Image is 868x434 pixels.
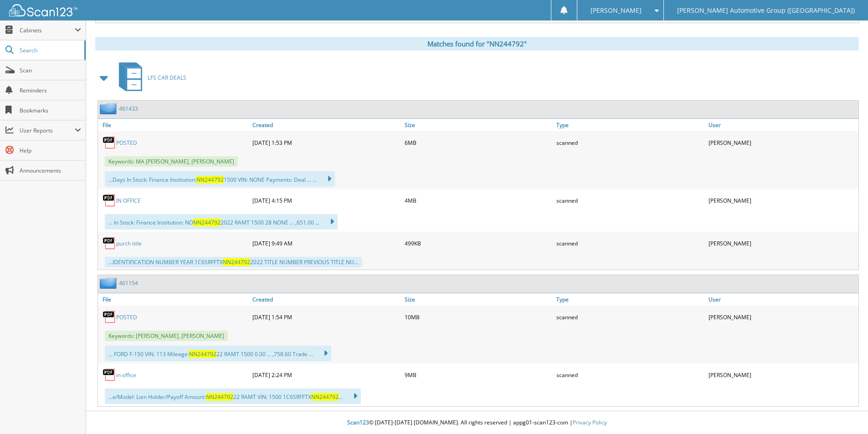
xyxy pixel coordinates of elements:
[105,388,361,404] div: ...e/Model: Lien Holder/Payoff Amount: 22 RAMT VIN: 1500 1C6SRFFTX ...
[20,66,81,74] span: Scan
[206,393,233,401] span: NN244792
[86,412,868,434] div: © [DATE]-[DATE] [DOMAIN_NAME]. All rights reserved | appg01-scan123-com |
[103,368,116,382] img: PDF.png
[119,279,138,287] a: 461154
[554,191,706,209] div: scanned
[250,191,402,209] div: [DATE] 4:15 PM
[402,293,555,306] a: Size
[116,313,137,321] a: POSTED
[347,419,369,426] span: Scan123
[20,26,75,34] span: Cabinets
[223,258,250,266] span: NN244792
[402,119,555,131] a: Size
[105,171,335,187] div: ...Days In Stock: Finance Institution: 1500 VIN: NONE Payments: Deal ... ...
[250,308,402,326] div: [DATE] 1:54 PM
[103,236,116,250] img: PDF.png
[193,219,221,226] span: NN244792
[706,308,858,326] div: [PERSON_NAME]
[554,234,706,252] div: scanned
[9,4,77,16] img: scan123-logo-white.svg
[20,87,81,94] span: Reminders
[706,234,858,252] div: [PERSON_NAME]
[706,119,858,131] a: User
[706,133,858,152] div: [PERSON_NAME]
[573,419,607,426] a: Privacy Policy
[250,234,402,252] div: [DATE] 9:49 AM
[189,350,216,358] span: NN244792
[554,133,706,152] div: scanned
[20,46,80,54] span: Search
[402,366,555,384] div: 9MB
[116,240,142,247] a: purch title
[98,119,250,131] a: File
[113,60,186,96] a: LFS CAR DEALS
[116,371,136,379] a: in office
[402,234,555,252] div: 499KB
[554,308,706,326] div: scanned
[105,156,238,167] span: Keywords: MA [PERSON_NAME], [PERSON_NAME]
[20,147,81,154] span: Help
[119,105,138,112] a: 461433
[103,194,116,207] img: PDF.png
[100,103,119,114] img: folder2.png
[20,107,81,114] span: Bookmarks
[116,139,137,147] a: POSTED
[706,191,858,209] div: [PERSON_NAME]
[103,136,116,149] img: PDF.png
[706,293,858,306] a: User
[554,293,706,306] a: Type
[103,310,116,324] img: PDF.png
[677,8,855,13] span: [PERSON_NAME] Automotive Group ([GEOGRAPHIC_DATA])
[105,214,338,230] div: ... In Stock: Finance Institution: NO 2022 RAMT 1500 28 NONE ... ,651.00 ...
[95,37,859,51] div: Matches found for "NN244792"
[591,8,642,13] span: [PERSON_NAME]
[98,293,250,306] a: File
[554,366,706,384] div: scanned
[554,119,706,131] a: Type
[250,366,402,384] div: [DATE] 2:24 PM
[250,293,402,306] a: Created
[116,197,141,204] a: IN OFFICE
[250,133,402,152] div: [DATE] 1:53 PM
[148,74,186,82] span: LFS CAR DEALS
[402,308,555,326] div: 10MB
[706,366,858,384] div: [PERSON_NAME]
[20,127,75,134] span: User Reports
[105,257,362,267] div: ...IDENTIFICATION NUMBER YEAR 1C6SRFFTX 2022 TITLE NUMBER PREVIOUS TITLE NU...
[822,390,868,434] iframe: Chat Widget
[20,167,81,174] span: Announcements
[311,393,339,401] span: NN244792
[105,331,228,341] span: Keywords: [PERSON_NAME], [PERSON_NAME]
[105,346,331,361] div: ... FORD F-150 VIN: 113 Mileage: 22 RAMT 1500 0.00 ... ,758.60 Trade ...
[250,119,402,131] a: Created
[100,277,119,289] img: folder2.png
[402,191,555,209] div: 4MB
[196,176,224,184] span: NN244792
[402,133,555,152] div: 6MB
